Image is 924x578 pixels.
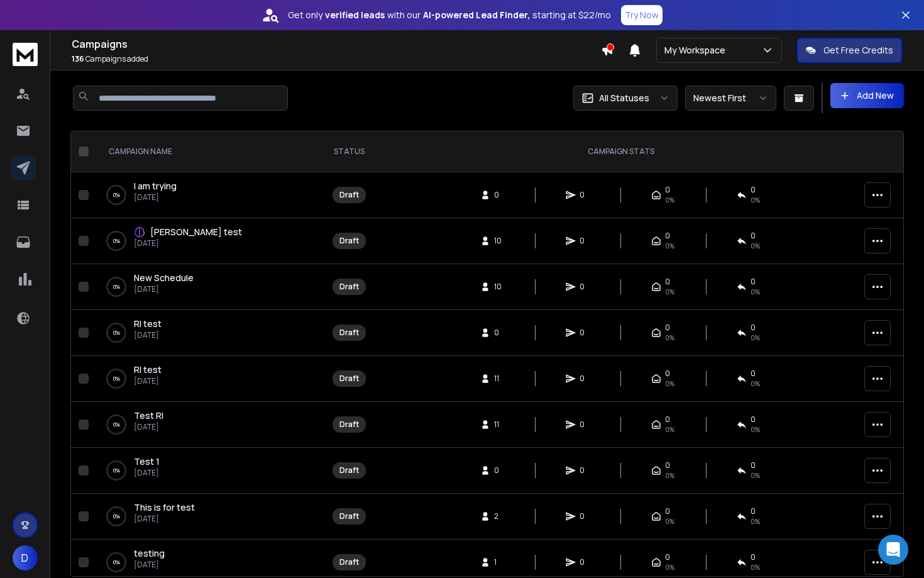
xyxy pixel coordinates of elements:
button: D [13,545,38,570]
p: 0 % [113,510,120,523]
span: 0% [751,287,760,297]
td: 0%New Schedule[DATE] [94,264,314,310]
td: 0%This is for test[DATE] [94,494,314,540]
td: 0%I am trying[DATE] [94,172,314,218]
span: 0 [751,414,756,425]
span: 0% [665,287,674,297]
span: 0 [580,420,592,430]
span: 0% [751,333,760,343]
span: 0% [665,516,674,526]
p: [DATE] [134,376,162,386]
td: 0%RI test[DATE] [94,356,314,402]
p: [DATE] [134,284,194,294]
button: Try Now [621,5,663,25]
span: 0 [580,236,592,246]
div: Draft [339,465,359,475]
span: 0 [580,328,592,338]
span: Test RI [134,409,163,421]
td: 0%Test RI[DATE] [94,402,314,448]
p: 0 % [113,464,120,477]
p: My Workspace [664,44,730,57]
a: New Schedule [134,272,194,284]
p: [DATE] [134,422,163,432]
span: 0 [665,506,670,516]
span: 0 [751,185,756,195]
span: 0 [665,277,670,287]
p: 0 % [113,556,120,569]
span: 0% [665,379,674,389]
span: 0 [751,323,756,333]
span: 0% [665,241,674,251]
span: This is for test [134,501,195,513]
p: 0 % [113,418,120,431]
span: 0% [665,333,674,343]
span: I am trying [134,180,177,192]
span: 0 [665,460,670,470]
span: 0% [751,516,760,526]
img: logo [13,43,38,66]
p: 0 % [113,372,120,385]
div: Draft [339,374,359,384]
a: RI test [134,318,162,330]
span: 0% [751,470,760,481]
a: This is for test [134,501,195,514]
a: I am trying [134,180,177,192]
a: Test 1 [134,455,160,468]
span: 0 [665,414,670,425]
p: 0 % [113,189,120,201]
td: 0%RI test[DATE] [94,310,314,356]
a: RI test [134,364,162,376]
div: Open Intercom Messenger [878,535,908,565]
a: [PERSON_NAME] test [150,226,242,238]
span: 0 [580,511,592,521]
span: RI test [134,364,162,375]
span: testing [134,547,165,559]
span: 0% [751,195,760,205]
span: 0% [665,562,674,572]
span: RI test [134,318,162,330]
p: 0 % [113,281,120,293]
span: 0% [665,195,674,205]
p: Try Now [625,9,659,21]
span: 0% [751,379,760,389]
p: [DATE] [134,330,162,340]
span: 11 [494,420,507,430]
a: Test RI [134,409,163,422]
strong: verified leads [325,9,385,21]
span: 0% [751,241,760,251]
span: 0 [494,465,507,475]
span: New Schedule [134,272,194,284]
span: 0 [751,460,756,470]
h1: Campaigns [72,36,601,52]
span: 0 [580,190,592,200]
span: 0 [580,465,592,475]
p: 0 % [113,235,120,247]
div: Draft [339,328,359,338]
span: 0 [751,369,756,379]
span: 0 [665,323,670,333]
span: 0% [665,470,674,481]
td: 0%[PERSON_NAME] test[DATE] [94,218,314,264]
span: 0 [580,557,592,567]
div: Draft [339,420,359,430]
p: [DATE] [134,238,242,248]
p: Get only with our starting at $22/mo [288,9,611,21]
span: 0 [665,231,670,241]
span: Test 1 [134,455,160,467]
span: 0 [665,185,670,195]
p: 0 % [113,326,120,339]
button: Add New [830,83,904,108]
span: 10 [494,282,507,292]
th: STATUS [314,131,385,172]
p: [DATE] [134,468,160,478]
span: 136 [72,53,84,64]
p: Get Free Credits [823,44,893,57]
th: CAMPAIGN STATS [385,131,857,172]
td: 0%Test 1[DATE] [94,448,314,494]
span: 0 [580,282,592,292]
span: 0 [751,277,756,287]
span: 0 [751,506,756,516]
button: Get Free Credits [797,38,902,63]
